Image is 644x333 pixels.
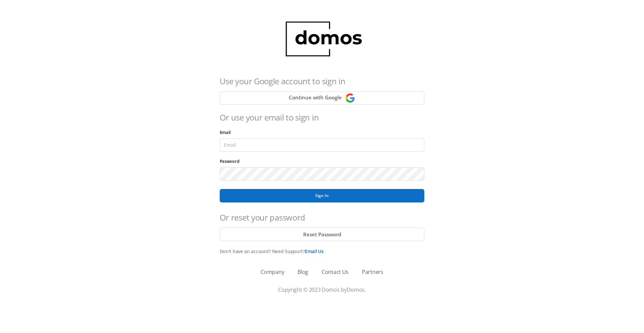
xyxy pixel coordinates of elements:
img: domos [279,13,366,65]
a: Contact Us [322,268,348,276]
button: Reset Password [220,228,425,241]
h4: Or use your email to sign in [220,111,425,124]
img: Continue with Google [345,93,355,103]
p: Don't have an account? Need Support? [220,248,425,255]
label: Email [220,129,234,135]
input: Password [220,167,425,181]
a: Blog [298,268,308,276]
h4: Use your Google account to sign in [220,75,425,87]
a: Partners [362,268,383,276]
a: Company [261,268,284,276]
p: Copyright © 2023 Domos by . [17,286,627,294]
a: Domos [347,286,365,293]
button: Continue with Google [220,91,425,105]
label: Password [220,158,243,164]
a: Email Us [305,248,324,254]
h4: Or reset your password [220,211,425,224]
input: Email [220,138,425,152]
button: Sign In [220,189,425,202]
